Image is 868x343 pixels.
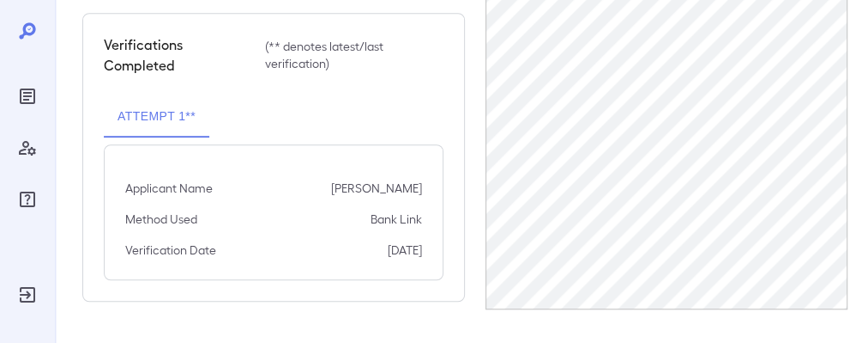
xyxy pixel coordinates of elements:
[125,242,216,259] p: Verification Date
[331,180,422,197] p: [PERSON_NAME]
[104,34,251,76] h5: Verifications Completed
[14,83,41,110] div: Reports
[14,134,41,162] div: Manage Users
[14,186,41,213] div: FAQ
[371,211,422,228] p: Bank Link
[104,96,209,138] button: Attempt 1**
[14,281,41,309] div: Log Out
[265,38,443,72] p: (** denotes latest/last verification)
[125,211,197,228] p: Method Used
[388,242,422,259] p: [DATE]
[125,180,213,197] p: Applicant Name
